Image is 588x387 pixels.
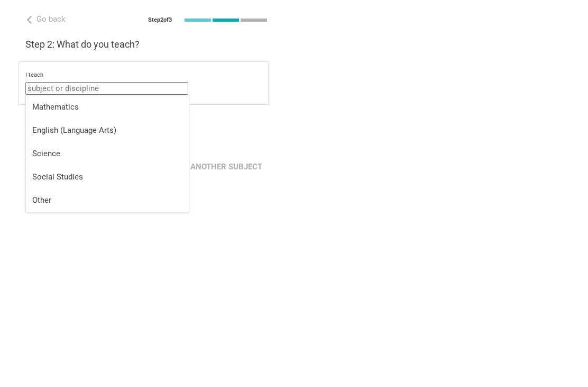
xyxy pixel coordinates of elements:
input: subject or discipline [25,82,188,95]
div: I teach [25,71,262,79]
h3: Step 2: What do you teach? [25,38,269,51]
span: Go back [36,14,66,24]
div: + Add another subject [160,157,269,177]
div: Step 2 of 3 [148,16,172,24]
